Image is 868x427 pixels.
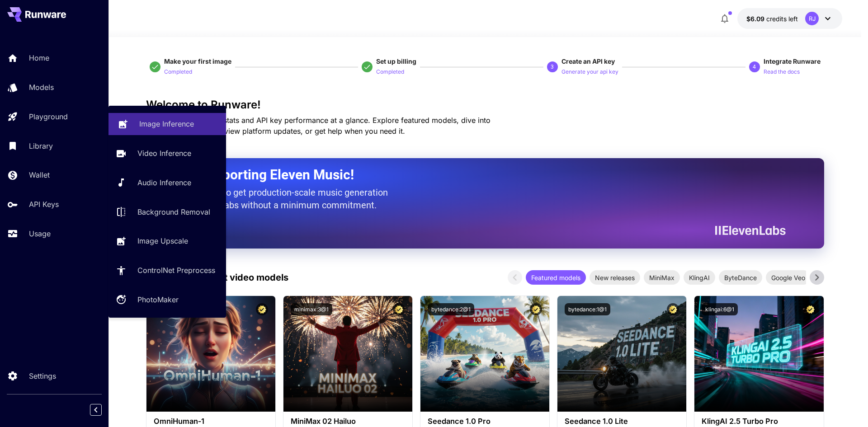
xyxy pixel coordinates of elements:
h3: Seedance 1.0 Lite [565,417,679,426]
span: MiniMax [644,273,680,282]
a: Image Upscale [108,230,226,252]
button: minimax:3@1 [291,303,332,315]
span: ByteDance [719,273,762,282]
p: PhotoMaker [137,294,179,305]
button: bytedance:1@1 [565,303,610,315]
h3: MiniMax 02 Hailuo [291,417,405,426]
button: Certified Model – Vetted for best performance and includes a commercial license. [804,303,816,315]
span: $6.09 [746,15,766,23]
img: alt [694,296,823,412]
span: KlingAI [684,273,715,282]
p: Models [29,82,54,93]
p: Completed [376,68,404,76]
h2: Now Supporting Eleven Music! [169,166,779,183]
p: API Keys [29,199,59,210]
span: credits left [766,15,798,23]
p: Read the docs [764,68,800,76]
p: Settings [29,371,56,381]
a: Video Inference [108,142,226,164]
span: Set up billing [376,57,416,65]
button: klingai:6@1 [702,303,738,315]
p: 4 [753,63,756,71]
span: Make your first image [164,57,231,65]
h3: KlingAI 2.5 Turbo Pro [702,417,816,426]
p: Wallet [29,169,50,180]
p: The only way to get production-scale music generation from Eleven Labs without a minimum commitment. [169,186,395,211]
div: $6.09369 [746,14,798,23]
h3: Welcome to Runware! [146,99,824,111]
span: Create an API key [561,57,615,65]
p: Playground [29,111,68,122]
button: Certified Model – Vetted for best performance and includes a commercial license. [256,303,268,315]
img: alt [146,296,275,412]
button: Collapse sidebar [90,404,102,416]
a: Audio Inference [108,172,226,194]
span: New releases [590,273,640,282]
p: Image Inference [139,118,194,129]
a: PhotoMaker [108,289,226,311]
p: Home [29,52,49,63]
p: Library [29,141,53,151]
span: Featured models [526,273,586,282]
p: Video Inference [137,148,191,159]
span: Integrate Runware [764,57,821,65]
span: Check out your usage stats and API key performance at a glance. Explore featured models, dive int... [146,116,491,136]
p: Image Upscale [137,235,188,246]
img: alt [420,296,549,412]
p: ControlNet Preprocess [137,265,215,276]
button: bytedance:2@1 [428,303,474,315]
a: Image Inference [108,113,226,135]
p: Completed [164,68,192,76]
span: Google Veo [766,273,811,282]
button: Certified Model – Vetted for best performance and includes a commercial license. [393,303,405,315]
a: ControlNet Preprocess [108,259,226,282]
p: Audio Inference [137,177,191,188]
button: Certified Model – Vetted for best performance and includes a commercial license. [530,303,542,315]
div: Collapse sidebar [97,402,108,418]
button: Certified Model – Vetted for best performance and includes a commercial license. [667,303,679,315]
img: alt [557,296,686,412]
div: RJ [805,12,819,25]
a: Background Removal [108,201,226,223]
img: alt [283,296,412,412]
p: Background Removal [137,206,210,217]
h3: OmniHuman‑1 [154,417,268,426]
p: Generate your api key [561,68,618,76]
p: 3 [551,63,554,71]
h3: Seedance 1.0 Pro [428,417,542,426]
p: Usage [29,228,51,239]
button: $6.09369 [737,8,842,29]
